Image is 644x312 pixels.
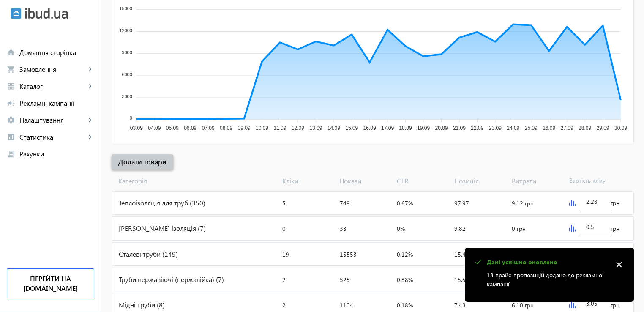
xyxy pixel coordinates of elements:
span: 0 [282,224,286,233]
mat-icon: check [472,257,483,268]
span: Замовлення [19,65,86,74]
a: Перейти на [DOMAIN_NAME] [7,268,94,298]
mat-icon: close [613,258,625,271]
tspan: 0 [130,115,132,120]
tspan: 15000 [119,6,132,11]
span: Витрати [508,176,566,186]
img: ibud_text.svg [25,8,68,19]
tspan: 15.09 [345,125,358,131]
span: Каталог [19,82,86,90]
tspan: 29.09 [597,125,609,131]
span: Налаштування [19,116,86,124]
mat-icon: analytics [7,133,15,141]
tspan: 25.09 [525,125,538,131]
tspan: 24.09 [507,125,519,131]
span: 15.57 [454,276,469,284]
span: 0.18% [397,301,413,309]
tspan: 07.09 [202,125,215,131]
button: Додати товари [112,154,173,170]
tspan: 21.09 [453,125,466,131]
span: 6.10 грн [512,301,534,309]
tspan: 10.09 [256,125,268,131]
tspan: 3000 [122,94,132,99]
div: Сталеві труби (149) [112,243,279,265]
span: Кліки [279,176,336,186]
tspan: 18.09 [399,125,412,131]
span: 15.43 [454,250,469,258]
tspan: 30.09 [614,125,627,131]
span: 5 [282,199,286,207]
mat-icon: campaign [7,99,15,107]
span: 2 [282,301,286,309]
tspan: 12.09 [292,125,304,131]
tspan: 08.09 [220,125,232,131]
span: 0.12% [397,250,413,258]
mat-icon: keyboard_arrow_right [86,65,94,74]
span: 97.97 [454,199,469,207]
tspan: 09.09 [238,125,251,131]
tspan: 19.09 [417,125,430,131]
tspan: 04.09 [148,125,161,131]
p: Дані успішно оновлено [487,258,608,266]
img: ibud.svg [11,8,22,19]
mat-icon: keyboard_arrow_right [86,116,94,124]
tspan: 28.09 [579,125,591,131]
mat-icon: keyboard_arrow_right [86,82,94,90]
mat-icon: keyboard_arrow_right [86,133,94,141]
mat-icon: grid_view [7,82,15,90]
tspan: 6000 [122,72,132,77]
span: Позиція [451,176,508,186]
mat-icon: settings [7,116,15,124]
tspan: 06.09 [184,125,196,131]
tspan: 12000 [119,28,132,33]
span: 7.43 [454,301,466,309]
mat-icon: home [7,48,15,57]
tspan: 23.09 [489,125,502,131]
div: [PERSON_NAME] ізоляція (7) [112,217,279,240]
tspan: 9000 [122,50,132,55]
span: 0.67% [397,199,413,207]
span: 0.38% [397,276,413,284]
span: грн [611,224,619,233]
span: 15553 [340,250,357,258]
tspan: 11.09 [273,125,286,131]
tspan: 05.09 [166,125,179,131]
tspan: 20.09 [435,125,448,131]
tspan: 27.09 [561,125,573,131]
span: Домашня сторінка [19,48,94,57]
img: graph.svg [569,200,576,206]
span: 9.12 грн [512,199,534,207]
span: Статистика [19,133,86,141]
span: 9.82 [454,224,466,233]
span: 0% [397,224,405,233]
span: 1104 [340,301,353,309]
span: Категорія [112,176,279,186]
tspan: 16.09 [363,125,376,131]
tspan: 03.09 [130,125,143,131]
mat-icon: shopping_cart [7,65,15,74]
tspan: 17.09 [381,125,394,131]
span: 0 грн [512,224,526,233]
img: graph.svg [569,225,576,232]
span: грн [611,199,619,207]
span: Покази [336,176,393,186]
span: 33 [340,224,347,233]
tspan: 13.09 [309,125,322,131]
span: Рекламні кампанії [19,99,94,107]
span: Рахунки [19,150,94,158]
tspan: 26.09 [543,125,555,131]
div: Труби нержавіючі (нержавійка) (7) [112,268,279,291]
tspan: 22.09 [471,125,483,131]
span: 2 [282,276,286,284]
span: Додати товари [118,157,166,167]
span: 749 [340,199,350,207]
p: 13 прайс-пропозицій додано до рекламної кампанії [487,271,608,288]
span: Вартість кліку [566,176,623,186]
tspan: 14.09 [327,125,340,131]
div: Теплоізоляція для труб (350) [112,192,279,214]
span: 19 [282,250,289,258]
img: graph.svg [569,301,576,308]
mat-icon: receipt_long [7,150,15,158]
span: CTR [393,176,451,186]
span: грн [611,301,619,309]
